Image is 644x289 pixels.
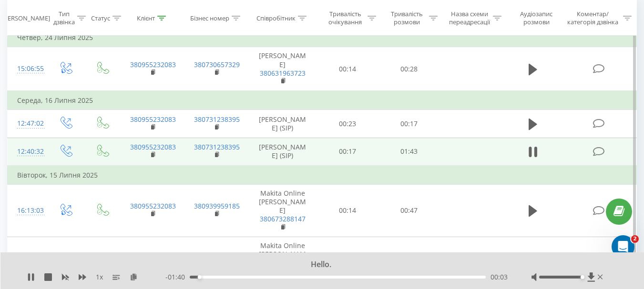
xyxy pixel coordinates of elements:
[512,10,561,26] div: Аудіозапис розмови
[165,272,190,282] span: - 01:40
[194,142,240,151] a: 380731238395
[248,237,317,289] td: Makita Online [PERSON_NAME]
[8,28,637,47] td: Четвер, 24 Липня 2025
[317,47,378,91] td: 00:14
[387,10,427,26] div: Тривалість розмови
[317,237,378,289] td: 00:15
[190,14,229,22] div: Бізнес номер
[248,184,317,237] td: Makita Online [PERSON_NAME]
[260,214,306,223] a: 380673288147
[326,10,365,26] div: Тривалість очікування
[137,14,155,22] div: Клієнт
[378,47,440,91] td: 00:28
[8,91,637,110] td: Середа, 16 Липня 2025
[378,237,440,289] td: 02:28
[96,272,103,282] span: 1 x
[248,47,317,91] td: [PERSON_NAME]
[194,201,240,210] a: 380939959185
[130,142,176,151] a: 380955232083
[91,14,110,22] div: Статус
[317,138,378,166] td: 00:17
[17,114,37,133] div: 12:47:02
[491,272,508,282] span: 00:03
[248,138,317,166] td: [PERSON_NAME] (SIP)
[130,60,176,69] a: 380955232083
[130,115,176,124] a: 380955232083
[378,138,440,166] td: 01:43
[248,110,317,138] td: [PERSON_NAME] (SIP)
[8,166,637,185] td: Вівторок, 15 Липня 2025
[130,201,176,210] a: 380955232083
[17,60,37,78] div: 15:06:55
[17,142,37,161] div: 12:40:32
[449,10,491,26] div: Назва схеми переадресації
[2,14,50,22] div: [PERSON_NAME]
[53,10,75,26] div: Тип дзвінка
[194,60,240,69] a: 380730657329
[198,275,202,279] div: Accessibility label
[378,110,440,138] td: 00:17
[256,14,296,22] div: Співробітник
[565,10,621,26] div: Коментар/категорія дзвінка
[317,110,378,138] td: 00:23
[260,69,306,78] a: 380631963723
[17,201,37,220] div: 16:13:03
[631,235,639,243] span: 2
[378,184,440,237] td: 00:47
[612,235,634,258] iframe: Intercom live chat
[317,184,378,237] td: 00:14
[194,115,240,124] a: 380731238395
[581,275,584,279] div: Accessibility label
[85,259,547,270] div: Hello.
